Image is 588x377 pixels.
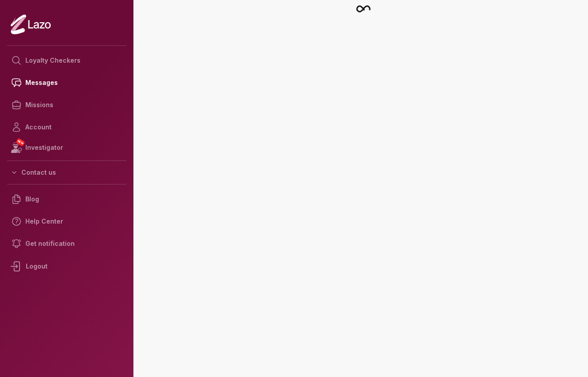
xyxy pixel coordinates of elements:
[7,255,126,278] div: Logout
[7,116,126,138] a: Account
[7,188,126,210] a: Blog
[7,138,126,157] a: NEWInvestigator
[7,72,126,94] a: Messages
[7,164,126,180] button: Contact us
[7,210,126,233] a: Help Center
[7,94,126,116] a: Missions
[16,138,25,147] span: NEW
[7,233,126,255] a: Get notification
[7,49,126,72] a: Loyalty Checkers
